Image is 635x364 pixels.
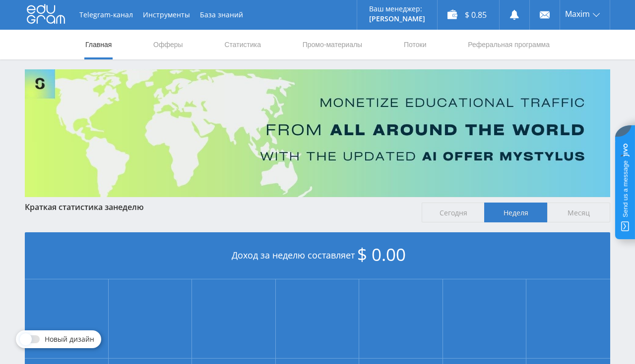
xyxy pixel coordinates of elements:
[302,30,363,59] a: Промо-материалы
[403,30,428,59] a: Потоки
[152,30,184,59] a: Офферы
[547,203,610,222] span: Месяц
[369,15,425,23] p: [PERSON_NAME]
[422,203,485,222] span: Сегодня
[357,243,406,266] span: $ 0.00
[369,5,425,13] p: Ваш менеджер:
[467,30,551,59] a: Реферальная программа
[223,30,262,59] a: Статистика
[84,30,113,59] a: Главная
[565,10,590,18] span: Maxim
[25,203,412,211] div: Краткая статистика за
[113,202,144,212] span: неделю
[25,69,610,197] img: Banner
[484,203,547,222] span: Неделя
[25,232,610,279] div: Доход за неделю составляет
[45,335,94,343] span: Новый дизайн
